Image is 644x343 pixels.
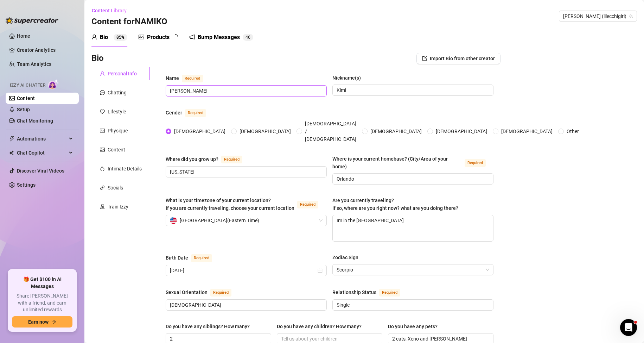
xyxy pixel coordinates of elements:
label: Gender [166,108,214,117]
span: experiment [100,204,105,209]
label: Nickname(s) [332,74,366,82]
a: Home [17,33,30,39]
span: Izzy AI Chatter [10,82,45,89]
span: Share [PERSON_NAME] with a friend, and earn unlimited rewards [12,293,72,313]
span: Required [210,289,231,297]
div: Personal Info [108,70,137,77]
span: Required [191,254,212,262]
span: loading [172,34,178,40]
span: NAMIKO (lilecchigirl) [563,11,633,21]
input: Sexual Orientation [170,301,321,309]
span: 🎁 Get $100 in AI Messages [12,276,72,290]
label: Relationship Status [332,288,408,297]
span: 6 [248,35,250,40]
span: thunderbolt [9,136,15,142]
a: Setup [17,107,30,112]
label: Sexual Orientation [166,288,239,297]
span: [DEMOGRAPHIC_DATA] [368,127,425,135]
label: Where is your current homebase? (City/Area of your home) [332,155,493,170]
div: Birth Date [166,254,188,262]
label: Do you have any siblings? How many? [166,323,255,330]
a: Team Analytics [17,61,51,67]
span: arrow-right [51,319,56,324]
button: Earn nowarrow-right [12,316,72,328]
input: Do you have any pets? [392,335,488,343]
span: notification [189,34,195,40]
label: Do you have any children? How many? [277,323,366,330]
span: heart [100,109,105,114]
span: [DEMOGRAPHIC_DATA] [171,127,228,135]
label: Zodiac Sign [332,254,363,261]
span: Earn now [28,319,49,325]
input: Name [170,87,321,95]
div: Do you have any children? How many? [277,323,362,330]
a: Creator Analytics [17,44,73,56]
div: Bump Messages [198,33,240,42]
label: Where did you grow up? [166,155,250,163]
span: fire [100,166,105,171]
div: Where did you grow up? [166,155,218,163]
div: Physique [108,127,128,135]
input: Do you have any siblings? How many? [170,335,266,343]
a: Discover Viral Videos [17,168,64,174]
span: 4 [246,35,248,40]
span: Scorpio [337,264,489,275]
span: team [629,14,633,18]
input: Birth Date [170,267,316,274]
div: Socials [108,184,123,192]
span: Required [379,289,400,297]
label: Do you have any pets? [388,323,442,330]
span: user [91,34,97,40]
span: [DEMOGRAPHIC_DATA] [498,127,555,135]
div: Lifestyle [108,108,126,116]
img: AI Chatter [48,79,59,89]
a: Content [17,95,35,101]
div: Nickname(s) [332,74,361,82]
span: Required [221,156,242,163]
div: Intimate Details [108,165,142,173]
div: Train Izzy [108,203,128,211]
iframe: Intercom live chat [620,319,637,336]
div: Products [147,33,170,42]
span: Are you currently traveling? If so, where are you right now? what are you doing there? [332,198,458,211]
img: logo-BBDzfeDw.svg [6,17,58,24]
span: Required [465,159,486,167]
input: Where is your current homebase? (City/Area of your home) [337,175,488,183]
span: [DEMOGRAPHIC_DATA] / [DEMOGRAPHIC_DATA] [302,120,359,143]
sup: 85% [114,34,127,41]
div: Name [166,74,179,82]
span: idcard [100,128,105,133]
label: Birth Date [166,254,220,262]
input: Relationship Status [337,301,488,309]
div: Content [108,146,125,154]
span: Required [185,109,206,117]
div: Do you have any siblings? How many? [166,323,250,330]
h3: Bio [91,53,104,64]
div: Relationship Status [332,288,376,296]
span: Required [182,75,203,82]
span: picture [100,147,105,152]
h3: Content for NAMIKO [91,16,167,27]
input: Do you have any children? How many? [281,335,377,343]
sup: 46 [243,34,253,41]
span: user [100,71,105,76]
img: Chat Copilot [9,150,14,155]
span: Automations [17,133,67,144]
button: Content Library [91,5,132,16]
div: Chatting [108,89,127,96]
span: Chat Copilot [17,147,67,158]
textarea: Im in the [GEOGRAPHIC_DATA] [333,215,493,241]
button: Import Bio from other creator [416,53,500,64]
span: Content Library [92,8,127,13]
label: Name [166,74,211,82]
a: Chat Monitoring [17,118,53,124]
span: [DEMOGRAPHIC_DATA] [237,127,294,135]
span: import [422,56,427,61]
div: Gender [166,109,182,117]
span: picture [139,34,144,40]
span: Import Bio from other creator [430,56,495,61]
input: Where did you grow up? [170,168,321,176]
span: [GEOGRAPHIC_DATA] ( Eastern Time ) [180,215,259,226]
a: Settings [17,182,36,188]
span: What is your timezone of your current location? If you are currently traveling, choose your curre... [166,198,294,211]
